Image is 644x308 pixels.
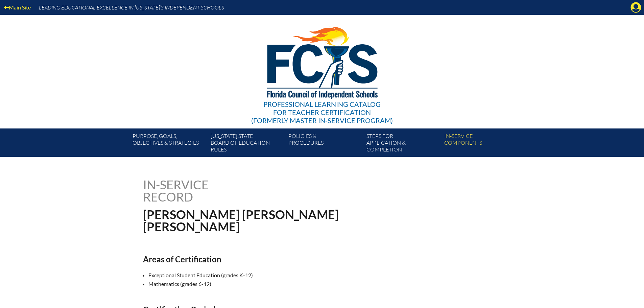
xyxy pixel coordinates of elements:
a: Steps forapplication & completion [364,131,442,157]
a: Purpose, goals,objectives & strategies [130,131,208,157]
a: Professional Learning Catalog for Teacher Certification(formerly Master In-service Program) [248,14,396,126]
img: FCISlogo221.eps [252,15,392,107]
a: Main Site [1,3,33,12]
h1: In-service record [143,179,279,203]
h1: [PERSON_NAME] [PERSON_NAME] [PERSON_NAME] [143,208,365,233]
a: [US_STATE] StateBoard of Education rules [208,131,286,157]
span: for Teacher Certification [273,108,371,116]
h2: Areas of Certification [143,254,381,264]
div: Professional Learning Catalog (formerly Master In-service Program) [251,100,393,124]
svg: Manage account [630,2,641,13]
li: Mathematics (grades 6-12) [148,280,386,288]
a: In-servicecomponents [442,131,519,157]
li: Exceptional Student Education (grades K-12) [148,271,386,280]
a: Policies &Procedures [286,131,363,157]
